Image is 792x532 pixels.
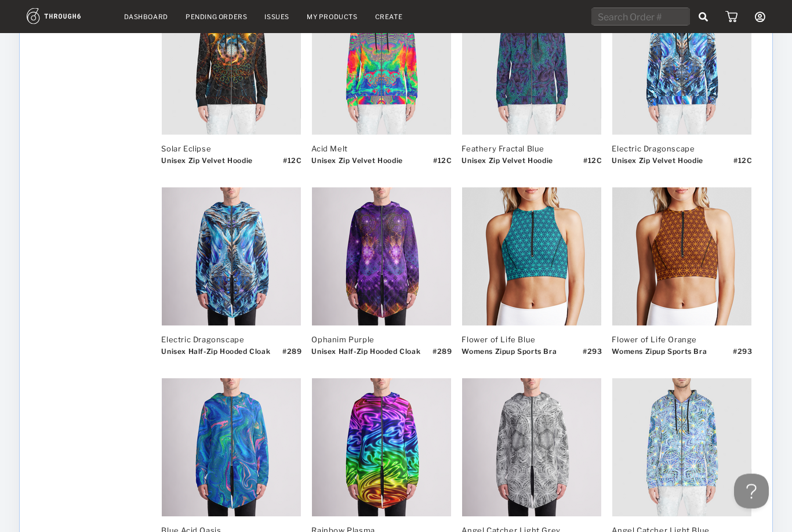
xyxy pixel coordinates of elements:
[27,8,107,24] img: logo.1c10ca64.svg
[161,348,270,365] div: Unisex Half-Zip Hooded Cloak
[311,157,402,174] div: Unisex Zip Velvet Hoodie
[283,157,301,174] div: # 12C
[733,157,752,174] div: # 12C
[311,335,451,345] div: Ophanim Purple
[162,188,301,326] img: 18878_Thumb_a44c5f653822486e9858ca8aca475bbf-8878-.png
[161,157,252,174] div: Unisex Zip Velvet Hoodie
[612,144,751,154] div: Electric Dragonscape
[583,348,602,365] div: # 293
[311,144,451,154] div: Acid Melt
[161,144,300,154] div: Solar Eclipse
[282,348,301,365] div: # 289
[462,335,601,345] div: Flower of Life Blue
[264,13,289,21] a: Issues
[162,379,301,517] img: 18878_Thumb_06870714954f4a5f86b01fb049ada280-8878-.png
[733,348,752,365] div: # 293
[186,13,247,21] a: Pending Orders
[462,188,601,326] img: 18878_Thumb_5b40f389139942d5ad1106759125654a-8878-.png
[612,348,707,365] div: Womens Zipup Sports Bra
[734,474,769,509] iframe: Help Scout Beacon - Open
[312,379,451,517] img: 28878_Thumb_c6bbee094e324c93a999bcfaed4dc54c-8878-.png
[433,348,452,365] div: # 289
[462,348,557,365] div: Womens Zipup Sports Bra
[462,379,601,517] img: 18878_Thumb_45a484061f504c99aa8b691389a62dfe-8878-.png
[612,157,703,174] div: Unisex Zip Velvet Hoodie
[375,13,403,21] a: Create
[311,348,420,365] div: Unisex Half-Zip Hooded Cloak
[462,157,553,174] div: Unisex Zip Velvet Hoodie
[725,11,737,23] img: icon_cart.dab5cea1.svg
[583,157,602,174] div: # 12C
[612,188,751,326] img: 18878_Thumb_bf9f40b1149f45d5a87b4d443e437df3-8878-.png
[462,144,601,154] div: Feathery Fractal Blue
[161,335,300,345] div: Electric Dragonscape
[612,379,751,517] img: 18878_Thumb_9dfbe995ffd24bafa2187aa46cd4c4fc-8878-.png
[433,157,452,174] div: # 12C
[124,13,168,21] a: Dashboard
[312,188,451,326] img: 18878_Thumb_a5f1f57817974f0b86e6e689828225df-8878-.png
[612,335,751,345] div: Flower of Life Orange
[591,8,690,26] input: Search Order #
[307,13,358,21] a: My Products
